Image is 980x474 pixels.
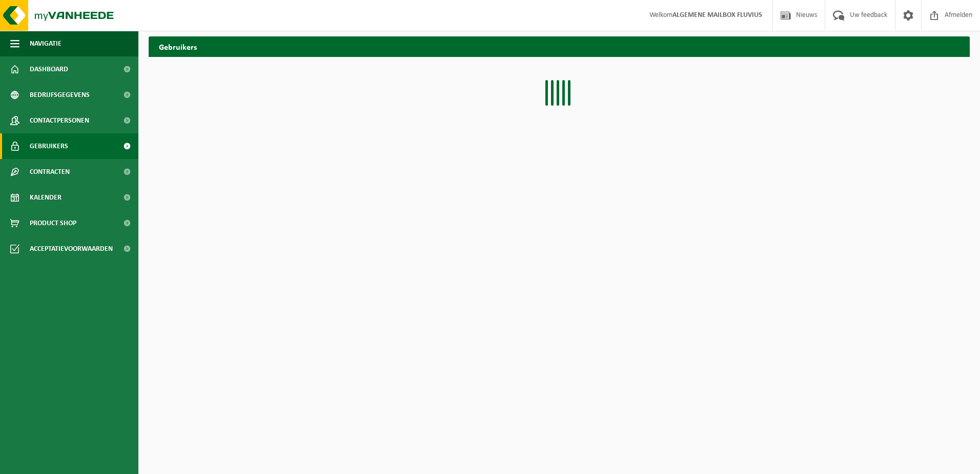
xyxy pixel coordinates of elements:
[672,11,762,19] strong: ALGEMENE MAILBOX FLUVIUS
[30,82,90,108] span: Bedrijfsgegevens
[30,159,70,185] span: Contracten
[30,236,113,262] span: Acceptatievoorwaarden
[30,108,89,133] span: Contactpersonen
[30,210,76,236] span: Product Shop
[149,36,970,56] h2: Gebruikers
[30,133,68,159] span: Gebruikers
[30,56,68,82] span: Dashboard
[30,185,62,210] span: Kalender
[30,31,62,56] span: Navigatie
